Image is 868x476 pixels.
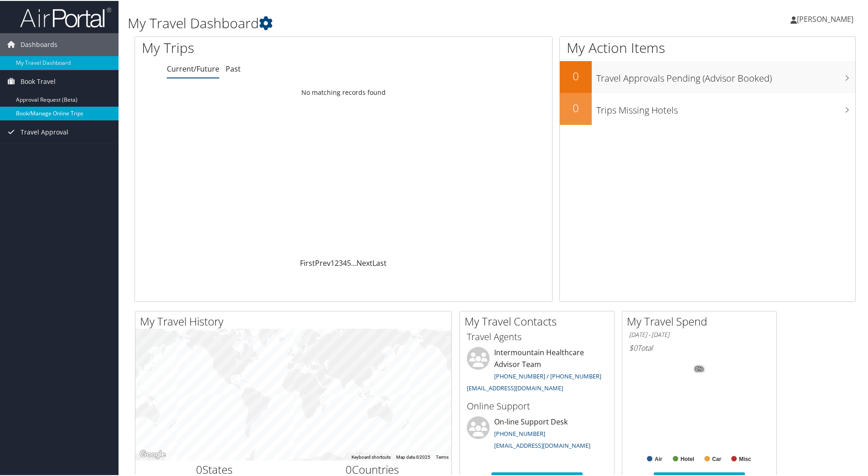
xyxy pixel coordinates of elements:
a: 3 [339,257,343,267]
a: Last [372,257,387,267]
h1: My Trips [142,37,372,57]
a: First [300,257,315,267]
a: Open this area in Google Maps (opens a new window) [138,448,168,460]
h2: My Travel History [140,313,451,328]
a: 1 [331,257,335,267]
a: 0Travel Approvals Pending (Advisor Booked) [560,60,855,92]
h3: Trips Missing Hotels [596,98,855,116]
a: Past [226,63,241,73]
text: Car [712,455,721,461]
h1: My Action Items [560,37,855,57]
a: Current/Future [167,63,219,73]
text: Misc [739,455,751,461]
h3: Travel Approvals Pending (Advisor Booked) [596,67,855,84]
span: Travel Approval [21,120,68,143]
a: [PHONE_NUMBER] / [PHONE_NUMBER] [494,371,601,379]
span: 0 [196,461,202,476]
a: 2 [335,257,339,267]
span: $0 [629,342,637,352]
a: [PHONE_NUMBER] [494,429,545,437]
h1: My Travel Dashboard [128,13,618,32]
a: 5 [347,257,351,267]
span: Dashboards [21,32,57,55]
span: Map data ©2025 [396,454,430,459]
td: No matching records found [135,83,552,100]
button: Keyboard shortcuts [351,453,391,460]
img: Google [138,448,168,460]
a: [EMAIL_ADDRESS][DOMAIN_NAME] [494,440,590,449]
h2: My Travel Contacts [465,313,614,328]
a: Next [356,257,372,267]
li: On-line Support Desk [462,415,612,453]
text: Air [655,455,662,461]
span: 0 [346,461,352,476]
span: … [351,257,356,267]
h6: [DATE] - [DATE] [629,330,770,338]
h3: Online Support [467,399,607,412]
text: Hotel [681,455,694,461]
a: Terms (opens in new tab) [436,454,449,459]
span: Book Travel [21,69,56,92]
h2: My Travel Spend [627,313,776,328]
li: Intermountain Healthcare Advisor Team [462,346,612,395]
h6: Total [629,342,770,352]
h2: 0 [560,67,592,83]
a: [EMAIL_ADDRESS][DOMAIN_NAME] [467,383,563,391]
tspan: 0% [696,366,703,371]
a: 4 [343,257,347,267]
a: [PERSON_NAME] [790,5,863,32]
a: 0Trips Missing Hotels [560,92,855,124]
span: [PERSON_NAME] [797,13,853,23]
a: Prev [315,257,331,267]
h3: Travel Agents [467,330,607,342]
h2: 0 [560,99,592,115]
img: airportal-logo.png [20,6,111,27]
